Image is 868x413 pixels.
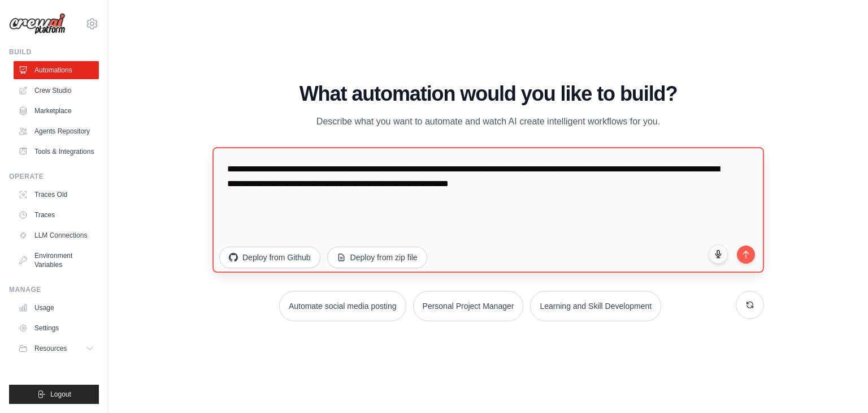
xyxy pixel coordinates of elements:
a: Crew Studio [14,81,99,100]
iframe: Chat Widget [811,359,868,413]
a: Automations [14,61,99,79]
a: Environment Variables [14,247,99,274]
div: Operate [9,172,99,181]
button: Personal Project Manager [413,291,524,321]
a: Settings [14,319,99,337]
h1: What automation would you like to build? [212,83,764,105]
span: Logout [50,390,71,399]
img: Logo [9,13,66,35]
button: Automate social media posting [279,291,406,321]
button: Learning and Skill Development [530,291,661,321]
span: Resources [34,344,67,353]
a: Marketplace [14,102,99,120]
a: Traces [14,206,99,224]
p: Describe what you want to automate and watch AI create intelligent workflows for you. [298,114,678,129]
button: Logout [9,385,99,404]
div: Manage [9,285,99,294]
button: Resources [14,339,99,358]
a: Tools & Integrations [14,143,99,161]
a: Agents Repository [14,122,99,140]
button: Deploy from Github [219,247,320,268]
div: Build [9,48,99,57]
a: Traces Old [14,186,99,204]
button: Deploy from zip file [327,247,427,268]
a: LLM Connections [14,226,99,244]
a: Usage [14,299,99,317]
